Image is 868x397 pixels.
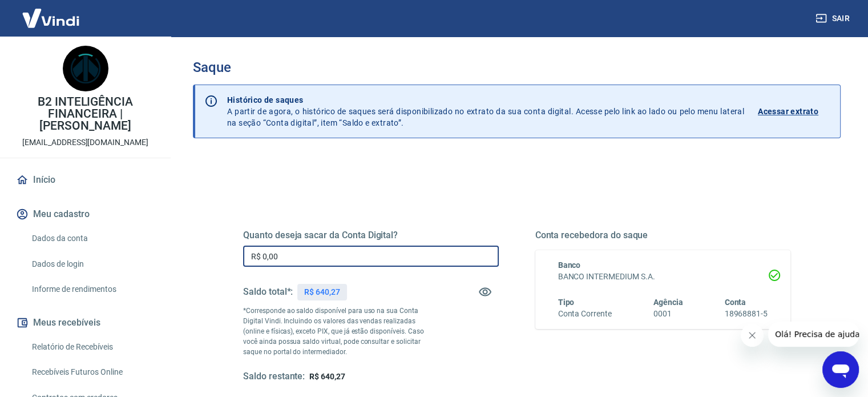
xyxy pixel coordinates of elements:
h6: 0001 [653,308,683,320]
h5: Saldo total*: [243,286,293,298]
a: Informe de rendimentos [27,278,157,301]
h6: BANCO INTERMEDIUM S.A. [558,271,768,283]
a: Recebíveis Futuros Online [27,360,157,384]
p: Acessar extrato [758,106,818,117]
h5: Conta recebedora do saque [535,230,791,241]
p: B2 INTELIGÊNCIA FINANCEIRA | [PERSON_NAME] [9,96,162,132]
a: Relatório de Recebíveis [27,335,157,359]
p: *Corresponde ao saldo disponível para uso na sua Conta Digital Vindi. Incluindo os valores das ve... [243,306,435,357]
span: Conta [724,298,746,307]
p: [EMAIL_ADDRESS][DOMAIN_NAME] [22,137,148,149]
span: Olá! Precisa de ajuda? [7,8,96,17]
a: Início [14,167,157,193]
button: Sair [813,8,854,29]
p: A partir de agora, o histórico de saques será disponibilizado no extrato da sua conta digital. Ac... [227,94,744,129]
iframe: Botão para abrir a janela de mensagens [822,351,859,388]
span: Tipo [558,298,575,307]
a: Dados de login [27,252,157,276]
a: Dados da conta [27,227,157,250]
h6: 18968881-5 [724,308,768,320]
h5: Saldo restante: [243,371,305,383]
span: R$ 640,27 [309,372,345,381]
p: Histórico de saques [227,94,744,106]
button: Meu cadastro [14,202,157,227]
button: Meus recebíveis [14,310,157,335]
h3: Saque [193,59,841,75]
span: Agência [653,298,683,307]
a: Acessar extrato [758,94,831,129]
h6: Conta Corrente [558,308,612,320]
span: Banco [558,260,581,270]
iframe: Mensagem da empresa [768,322,859,347]
img: Vindi [14,1,88,35]
img: fa8fd884-0de2-4934-a99f-dcb5608da973.jpeg [63,46,108,91]
h5: Quanto deseja sacar da Conta Digital? [243,230,499,241]
iframe: Fechar mensagem [741,324,764,347]
p: R$ 640,27 [304,286,340,298]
